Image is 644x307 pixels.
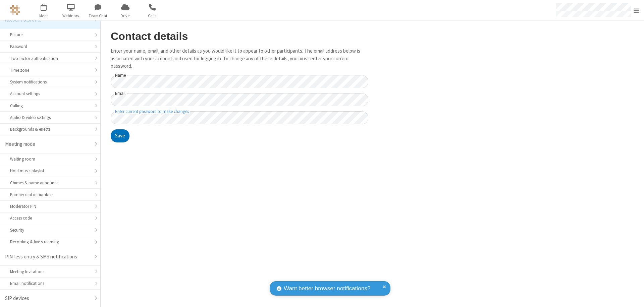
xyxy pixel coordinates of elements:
span: Webinars [58,13,84,19]
div: Account settings [10,90,90,97]
div: Backgrounds & effects [10,126,90,132]
div: Meeting mode [5,140,90,148]
input: Enter current password to make changes [111,111,368,124]
img: QA Selenium DO NOT DELETE OR CHANGE [10,5,20,15]
div: Security [10,227,90,233]
div: Time zone [10,67,90,73]
div: Primary dial-in numbers [10,191,90,198]
span: Team Chat [86,13,111,19]
span: Meet [31,13,56,19]
div: Moderator PIN [10,203,90,209]
div: Email notifications [10,280,90,287]
span: Drive [113,13,138,19]
span: Want better browser notifications? [284,284,370,293]
input: Email [111,93,368,106]
input: Name [111,75,368,88]
div: Meeting Invitations [10,268,90,275]
div: Recording & live streaming [10,239,90,245]
h2: Contact details [111,30,368,42]
div: PIN-less entry & SMS notifications [5,253,90,261]
button: Save [111,129,129,143]
div: Access code [10,215,90,221]
div: Chimes & name announce [10,180,90,186]
div: Password [10,43,90,50]
div: Two-factor authentication [10,55,90,62]
div: Picture [10,32,90,38]
div: System notifications [10,79,90,85]
div: Waiting room [10,156,90,162]
div: SIP devices [5,295,90,302]
div: Calling [10,103,90,109]
p: Enter your name, email, and other details as you would like it to appear to other participants. T... [111,47,368,70]
div: Hold music playlist [10,168,90,174]
span: Calls [140,13,165,19]
div: Audio & video settings [10,114,90,121]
